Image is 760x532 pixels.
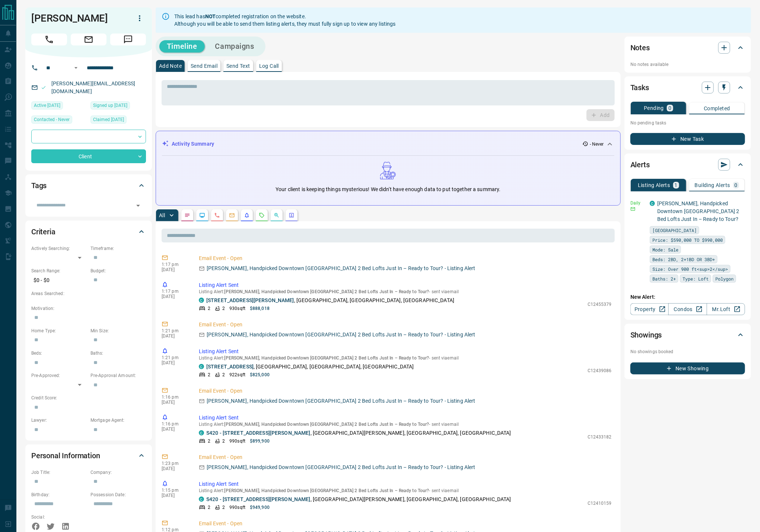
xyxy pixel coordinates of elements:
button: Campaigns [208,40,262,53]
p: 1:15 pm [162,488,188,493]
p: 2 [222,305,225,312]
p: Mortgage Agent: [90,417,146,424]
p: Listing Alert Sent [199,281,612,289]
div: condos.ca [650,201,655,206]
a: [STREET_ADDRESS] [206,364,254,370]
span: [PERSON_NAME], Handpicked Downtown [GEOGRAPHIC_DATA] 2 Bed Lofts Just In – Ready to Tour? [225,289,429,294]
p: 2 [208,305,210,312]
p: Search Range: [31,267,87,274]
p: 930 sqft [229,305,245,312]
p: Possession Date: [90,491,146,498]
span: Claimed [DATE] [93,116,124,123]
button: Open [133,200,143,211]
div: condos.ca [199,364,204,369]
a: S420 - [STREET_ADDRESS][PERSON_NAME] [206,430,311,436]
span: Polygon [715,275,734,282]
p: Listing Alert : - sent via email [199,289,612,294]
p: Min Size: [90,327,146,334]
span: [PERSON_NAME], Handpicked Downtown [GEOGRAPHIC_DATA] 2 Bed Lofts Just In – Ready to Tour? [225,488,429,493]
p: Listing Alert : - sent via email [199,422,612,427]
svg: Lead Browsing Activity [199,212,205,218]
p: Listing Alert : - sent via email [199,488,612,493]
p: New Alert: [630,293,745,301]
svg: Notes [184,212,190,218]
p: , [GEOGRAPHIC_DATA], [GEOGRAPHIC_DATA], [GEOGRAPHIC_DATA] [206,297,454,304]
a: [PERSON_NAME][EMAIL_ADDRESS][DOMAIN_NAME] [51,80,136,94]
a: Condos [668,303,707,315]
button: Open [71,63,80,72]
p: No pending tasks [630,117,745,129]
h2: Tasks [630,82,649,94]
p: Areas Searched: [31,290,146,297]
a: S420 - [STREET_ADDRESS][PERSON_NAME] [206,496,311,502]
p: Building Alerts [695,183,730,188]
p: Email Event - Open [199,321,612,329]
button: Timeline [159,40,205,53]
p: , [GEOGRAPHIC_DATA][PERSON_NAME], [GEOGRAPHIC_DATA], [GEOGRAPHIC_DATA] [206,495,511,503]
p: [DATE] [162,333,188,339]
p: 1:16 pm [162,395,188,400]
div: Sat Jul 19 2025 [90,101,146,112]
span: [GEOGRAPHIC_DATA] [652,227,697,234]
span: Call [31,34,67,45]
p: No notes available [630,61,745,68]
p: Birthday: [31,491,87,498]
svg: Agent Actions [289,212,295,218]
svg: Opportunities [274,212,280,218]
svg: Email [630,206,636,212]
p: , [GEOGRAPHIC_DATA][PERSON_NAME], [GEOGRAPHIC_DATA], [GEOGRAPHIC_DATA] [206,429,511,437]
div: Criteria [31,223,146,241]
p: Listing Alert : - sent via email [199,355,612,361]
p: [DATE] [162,360,188,365]
div: Sat Jul 19 2025 [31,101,87,112]
div: condos.ca [199,497,204,502]
a: Property [630,303,669,315]
p: Company: [90,469,146,476]
p: C12455379 [588,301,612,308]
span: Email [71,34,106,45]
p: 1:23 pm [162,461,188,466]
p: Email Event - Open [199,387,612,395]
div: Alerts [630,156,745,174]
div: Tasks [630,79,745,96]
p: [PERSON_NAME], Handpicked Downtown [GEOGRAPHIC_DATA] 2 Bed Lofts Just In – Ready to Tour? - Listi... [207,265,476,272]
p: All [159,213,165,218]
p: Beds: [31,350,87,357]
a: [STREET_ADDRESS][PERSON_NAME] [206,297,294,303]
p: Timeframe: [90,245,146,252]
h2: Tags [31,180,47,191]
span: Price: $590,000 TO $990,000 [652,236,723,244]
p: 1:17 pm [162,289,188,294]
p: C12439086 [588,367,612,374]
p: C12410159 [588,500,612,507]
p: - Never [590,141,604,148]
p: 2 [208,504,210,511]
div: Personal Information [31,447,146,465]
span: [PERSON_NAME], Handpicked Downtown [GEOGRAPHIC_DATA] 2 Bed Lofts Just In – Ready to Tour? [225,355,429,361]
p: Social: [31,514,87,520]
p: 2 [222,371,225,378]
p: Listing Alert Sent [199,414,612,422]
p: , [GEOGRAPHIC_DATA], [GEOGRAPHIC_DATA], [GEOGRAPHIC_DATA] [206,363,414,371]
p: Send Email [191,63,217,69]
svg: Emails [229,212,235,218]
a: [PERSON_NAME], Handpicked Downtown [GEOGRAPHIC_DATA] 2 Bed Lofts Just In – Ready to Tour? [657,200,740,222]
p: Email Event - Open [199,520,612,528]
p: 2 [208,371,210,378]
span: Signed up [DATE] [93,102,127,109]
p: 2 [208,438,210,444]
p: 2 [222,438,225,444]
p: Home Type: [31,327,87,334]
span: Active [DATE] [34,102,60,109]
p: Log Call [259,63,279,69]
p: Pre-Approval Amount: [90,372,146,379]
p: [DATE] [162,294,188,299]
p: [DATE] [162,466,188,471]
p: Motivation: [31,305,146,312]
button: New Task [630,133,745,145]
p: [DATE] [162,267,188,272]
p: [DATE] [162,493,188,498]
button: New Showing [630,362,745,374]
p: Budget: [90,267,146,274]
div: This lead has completed registration on the website. Although you will be able to send them listi... [174,10,396,31]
